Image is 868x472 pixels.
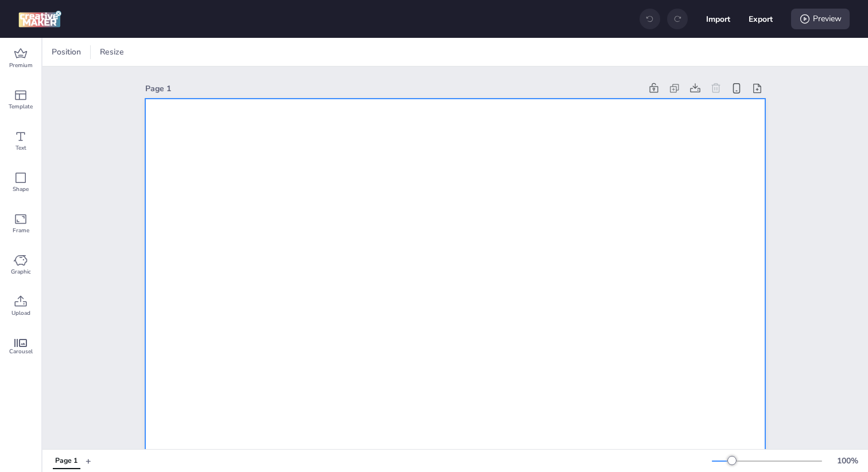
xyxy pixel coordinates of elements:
span: Graphic [11,267,31,276]
span: Carousel [9,347,33,356]
button: + [86,451,91,471]
div: Page 1 [145,83,641,95]
button: Import [706,7,730,31]
button: Export [749,7,773,31]
span: Template [9,102,33,111]
span: Upload [11,309,30,318]
div: Tabs [47,451,86,471]
span: Premium [9,61,33,70]
div: 100 % [834,455,861,467]
img: logo Creative Maker [18,10,61,28]
span: Resize [98,46,126,58]
div: Page 1 [55,456,77,466]
span: Text [15,143,26,153]
span: Frame [13,226,29,235]
span: Shape [13,185,29,194]
div: Preview [791,9,850,29]
span: Position [49,46,83,58]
